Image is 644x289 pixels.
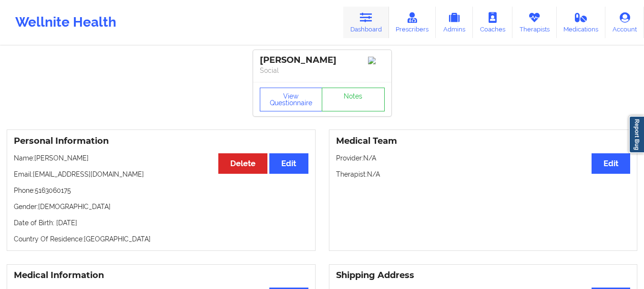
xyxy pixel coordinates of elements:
[592,153,630,174] button: Edit
[14,202,308,211] p: Gender: [DEMOGRAPHIC_DATA]
[260,55,385,66] div: [PERSON_NAME]
[436,7,473,38] a: Admins
[14,270,308,281] h3: Medical Information
[14,186,308,195] p: Phone: 5163060175
[14,136,308,147] h3: Personal Information
[260,88,323,111] button: View Questionnaire
[473,7,512,38] a: Coaches
[389,7,436,38] a: Prescribers
[605,7,644,38] a: Account
[269,153,308,174] button: Edit
[343,7,389,38] a: Dashboard
[14,153,308,163] p: Name: [PERSON_NAME]
[336,270,631,281] h3: Shipping Address
[557,7,606,38] a: Medications
[260,66,385,75] p: Social
[336,136,631,147] h3: Medical Team
[336,153,631,163] p: Provider: N/A
[218,153,267,174] button: Delete
[512,7,557,38] a: Therapists
[14,218,308,228] p: Date of Birth: [DATE]
[14,234,308,244] p: Country Of Residence: [GEOGRAPHIC_DATA]
[322,88,385,111] a: Notes
[629,116,644,153] a: Report Bug
[368,57,385,64] img: Image%2Fplaceholer-image.png
[336,169,631,179] p: Therapist: N/A
[14,169,308,179] p: Email: [EMAIL_ADDRESS][DOMAIN_NAME]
